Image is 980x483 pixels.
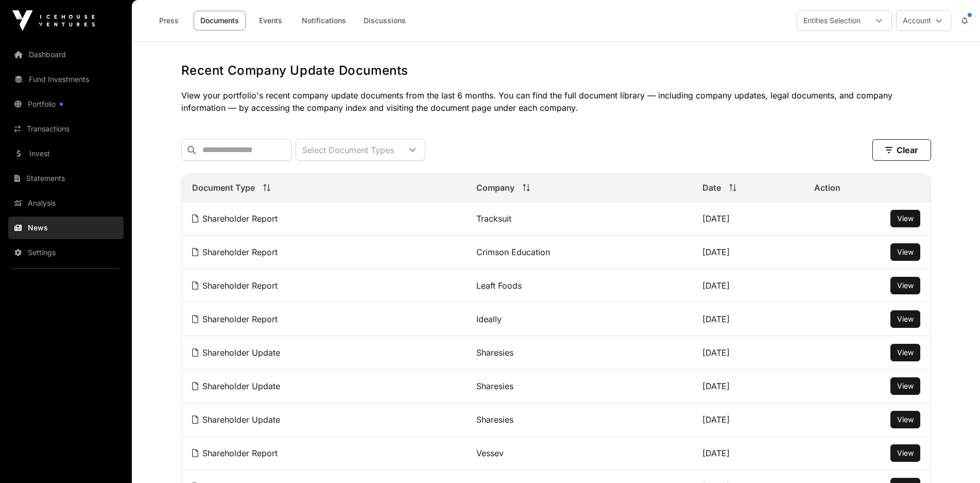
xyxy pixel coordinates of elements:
[897,280,914,291] a: View
[192,213,278,224] a: Shareholder Report
[692,202,804,236] td: [DATE]
[8,68,124,91] a: Fund Investments
[897,247,914,257] a: View
[8,241,124,264] a: Settings
[192,314,278,324] a: Shareholder Report
[8,167,124,190] a: Statements
[814,181,840,194] span: Action
[897,381,914,391] a: View
[890,344,920,361] button: View
[181,62,931,79] h1: Recent Company Update Documents
[192,181,255,194] span: Document Type
[692,236,804,269] td: [DATE]
[890,310,920,328] button: View
[148,11,190,30] a: Press
[181,89,931,114] p: View your portfolio's recent company update documents from the last 6 months. You can find the fu...
[12,10,95,31] img: Icehouse Ventures Logo
[890,277,920,294] button: View
[897,247,914,256] span: View
[896,10,951,31] button: Account
[797,11,867,30] div: Entities Selection
[357,11,412,30] a: Discussions
[897,347,914,358] a: View
[8,142,124,165] a: Invest
[194,11,246,30] a: Documents
[897,348,914,357] span: View
[897,381,914,390] span: View
[897,281,914,290] span: View
[890,210,920,227] button: View
[897,213,914,224] a: View
[8,118,124,140] a: Transactions
[897,214,914,223] span: View
[897,414,914,425] a: View
[692,303,804,336] td: [DATE]
[476,280,522,291] a: Leaft Foods
[8,93,124,115] a: Portfolio
[897,415,914,424] span: View
[929,434,980,483] iframe: Chat Widget
[890,411,920,428] button: View
[692,403,804,437] td: [DATE]
[8,192,124,214] a: Analysis
[897,448,914,458] a: View
[476,414,513,425] a: Sharesies
[295,11,353,30] a: Notifications
[476,381,513,391] a: Sharesies
[890,243,920,261] button: View
[872,139,931,161] button: Clear
[296,139,400,160] div: Select Document Types
[476,213,511,224] a: Tracksuit
[890,444,920,462] button: View
[476,448,504,458] a: Vessev
[692,437,804,470] td: [DATE]
[476,247,550,257] a: Crimson Education
[897,314,914,324] a: View
[192,280,278,291] a: Shareholder Report
[8,216,124,239] a: News
[476,314,502,324] a: Ideally
[192,347,280,358] a: Shareholder Update
[192,448,278,458] a: Shareholder Report
[192,247,278,257] a: Shareholder Report
[250,11,291,30] a: Events
[476,181,514,194] span: Company
[702,181,721,194] span: Date
[692,336,804,370] td: [DATE]
[192,381,280,391] a: Shareholder Update
[897,448,914,457] span: View
[692,370,804,403] td: [DATE]
[890,377,920,395] button: View
[476,347,513,358] a: Sharesies
[692,269,804,303] td: [DATE]
[192,414,280,425] a: Shareholder Update
[8,43,124,66] a: Dashboard
[897,314,914,323] span: View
